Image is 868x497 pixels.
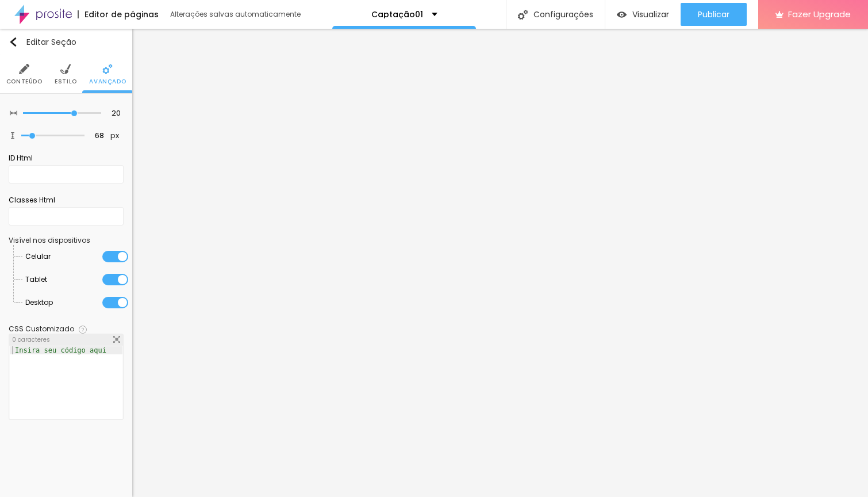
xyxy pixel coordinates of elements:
div: Alterações salvas automaticamente [170,11,302,18]
img: Icone [10,132,16,138]
img: Icone [9,37,18,47]
div: Editar Seção [9,37,76,47]
img: Icone [79,326,87,334]
span: Estilo [55,79,77,85]
div: Visível nos dispositivos [9,237,124,244]
img: Icone [518,10,528,20]
button: Publicar [681,3,747,26]
img: Icone [60,64,71,74]
img: Icone [19,64,29,74]
span: Tablet [25,268,47,291]
span: Celular [25,245,51,268]
img: Icone [10,109,17,117]
div: Editor de páginas [78,10,159,18]
button: px [107,131,122,141]
iframe: Editor [132,29,868,497]
img: Icone [113,336,120,343]
img: Icone [102,64,113,74]
span: Desktop [25,291,53,314]
img: view-1.svg [617,10,627,20]
div: 0 caracteres [9,334,123,346]
span: Visualizar [632,10,669,19]
div: Classes Html [9,195,124,205]
p: Captação01 [371,10,423,18]
div: CSS Customizado [9,326,74,332]
span: Publicar [698,10,729,19]
div: Insira seu código aqui [10,346,112,354]
span: Fazer Upgrade [788,9,851,19]
span: Conteúdo [6,79,43,85]
button: Visualizar [605,3,681,26]
span: Avançado [89,79,126,85]
div: ID Html [9,153,124,163]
